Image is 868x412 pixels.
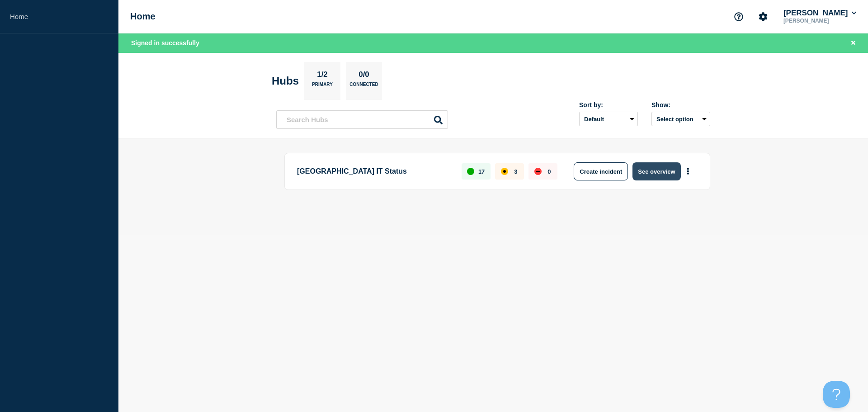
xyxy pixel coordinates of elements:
[272,75,299,87] h2: Hubs
[312,82,333,91] p: Primary
[276,110,448,129] input: Search Hubs
[534,168,542,175] div: down
[823,381,850,408] iframe: Help Scout Beacon - Open
[478,168,485,175] p: 17
[574,162,628,180] button: Create incident
[754,7,773,26] button: Account settings
[547,168,551,175] p: 0
[514,168,517,175] p: 3
[467,168,474,175] div: up
[130,11,156,22] h1: Home
[314,70,331,82] p: 1/2
[682,163,694,180] button: More actions
[355,70,373,82] p: 0/0
[349,82,378,91] p: Connected
[782,9,858,18] button: [PERSON_NAME]
[782,18,858,24] p: [PERSON_NAME]
[297,162,451,180] p: [GEOGRAPHIC_DATA] IT Status
[501,168,508,175] div: affected
[651,112,710,126] button: Select option
[579,101,638,109] div: Sort by:
[651,101,710,109] div: Show:
[579,112,638,126] select: Sort by
[632,162,680,180] button: See overview
[848,38,859,48] button: Close banner
[729,7,748,26] button: Support
[131,39,199,47] span: Signed in successfully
